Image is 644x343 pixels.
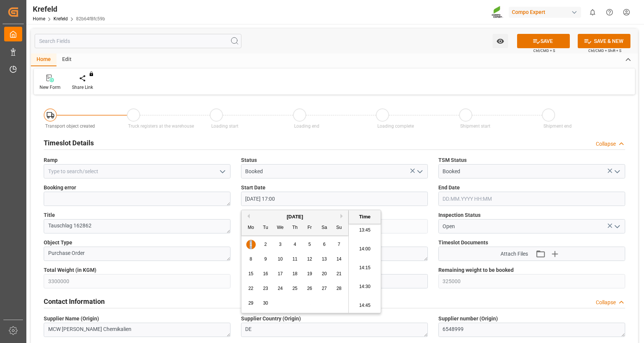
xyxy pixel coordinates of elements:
span: 3 [279,242,282,247]
span: End Date [438,184,460,192]
span: 1 [250,242,252,247]
span: 10 [278,256,282,262]
div: Choose Friday, September 5th, 2025 [305,240,314,249]
span: Supplier number (Origin) [438,315,498,323]
button: open menu [493,34,508,48]
span: 13 [322,256,327,262]
div: Time [351,213,379,221]
div: Choose Friday, September 26th, 2025 [305,284,314,293]
li: 14:30 [349,277,381,296]
div: Choose Monday, September 29th, 2025 [246,299,256,308]
div: Choose Monday, September 15th, 2025 [246,269,256,279]
span: 26 [307,286,312,291]
div: Choose Monday, September 1st, 2025 [246,240,256,249]
span: TSM Status [438,156,467,164]
div: We [276,223,285,233]
span: 15 [248,271,253,276]
div: Choose Saturday, September 6th, 2025 [320,240,329,249]
h2: Contact Information [44,296,105,306]
span: Attach Files [501,250,528,258]
div: [DATE] [241,213,348,221]
span: Ctrl/CMD + Shift + S [588,48,621,53]
div: Fr [305,223,314,233]
div: Choose Wednesday, September 24th, 2025 [276,284,285,293]
span: Supplier Country (Origin) [241,315,301,323]
div: Choose Friday, September 12th, 2025 [305,255,314,264]
span: Start Date [241,184,266,192]
span: 8 [250,256,252,262]
li: 14:45 [349,296,381,315]
div: New Form [40,84,61,91]
button: show 0 new notifications [584,4,601,21]
div: Tu [261,223,270,233]
span: Total Weight (in KGM) [44,266,96,274]
input: DD.MM.YYYY HH:MM [241,192,428,206]
span: 2 [264,242,267,247]
div: Choose Monday, September 22nd, 2025 [246,284,256,293]
div: Choose Friday, September 19th, 2025 [305,269,314,279]
button: open menu [216,166,227,177]
li: 14:00 [349,240,381,259]
button: open menu [611,166,622,177]
span: 27 [322,286,327,291]
span: Shipment start [460,123,490,129]
div: Choose Sunday, September 28th, 2025 [334,284,344,293]
input: Type to search/select [241,164,428,178]
span: Shipment end [543,123,572,129]
div: Choose Saturday, September 27th, 2025 [320,284,329,293]
span: Loading end [294,123,319,129]
div: Su [334,223,344,233]
button: Compo Expert [509,5,584,19]
div: Choose Thursday, September 18th, 2025 [290,269,300,279]
span: Status [241,156,257,164]
div: Choose Monday, September 8th, 2025 [246,255,256,264]
div: Choose Tuesday, September 9th, 2025 [261,255,270,264]
div: Mo [246,223,256,233]
span: Object Type [44,239,72,247]
span: Supplier Name (Origin) [44,315,99,323]
div: Choose Thursday, September 25th, 2025 [290,284,300,293]
span: 29 [248,300,253,306]
span: 14 [336,256,341,262]
textarea: Purchase Order [44,247,230,261]
span: Ctrl/CMD + S [533,48,555,53]
span: Truck registers at the warehouse [128,123,194,129]
span: 17 [278,271,282,276]
textarea: DE [241,323,428,337]
div: Compo Expert [509,7,581,18]
button: Help Center [601,4,618,21]
button: Previous Month [245,214,250,218]
span: 9 [264,256,267,262]
a: Home [33,16,45,21]
span: Title [44,211,55,219]
span: 23 [263,286,268,291]
div: Choose Wednesday, September 10th, 2025 [276,255,285,264]
span: 20 [322,271,327,276]
div: month 2025-09 [244,237,346,311]
div: Collapse [596,140,616,148]
input: Search Fields [35,34,241,48]
span: 5 [308,242,311,247]
button: SAVE & NEW [578,34,630,48]
span: Inspection Status [438,211,481,219]
span: 7 [338,242,340,247]
span: Ramp [44,156,58,164]
li: 13:45 [349,221,381,240]
textarea: 6548999 [438,323,625,337]
div: Sa [320,223,329,233]
span: Loading start [211,123,238,129]
div: Choose Thursday, September 11th, 2025 [290,255,300,264]
span: Remaining weight to be booked [438,266,514,274]
input: Type to search/select [44,164,230,178]
div: Choose Sunday, September 14th, 2025 [334,255,344,264]
div: Choose Sunday, September 21st, 2025 [334,269,344,279]
button: SAVE [517,34,570,48]
span: 21 [336,271,341,276]
textarea: MCW [PERSON_NAME] Chemikalien [44,323,230,337]
span: 18 [292,271,297,276]
span: 24 [278,286,282,291]
button: open menu [414,166,425,177]
span: 4 [294,242,296,247]
span: Transport object created [45,123,95,129]
button: open menu [611,221,622,232]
